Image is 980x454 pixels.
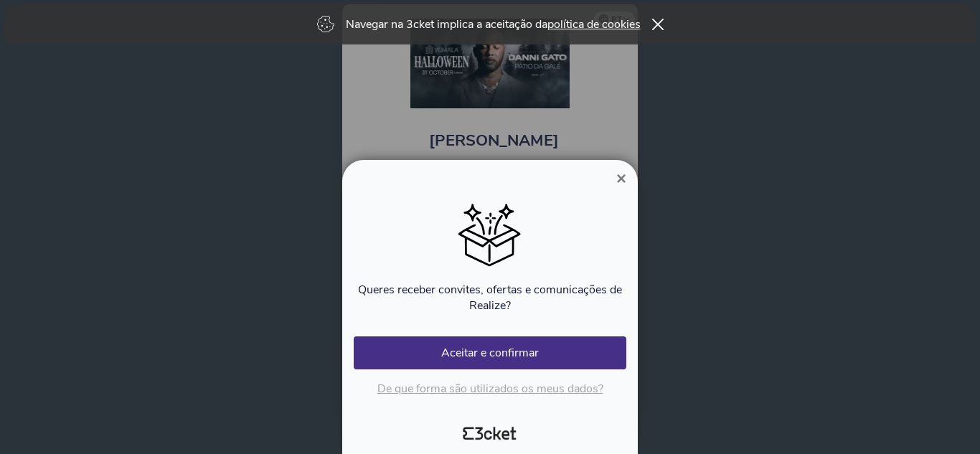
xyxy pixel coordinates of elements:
[354,336,626,369] button: Aceitar e confirmar
[616,169,626,188] span: ×
[547,16,641,32] a: política de cookies
[354,282,626,313] p: Queres receber convites, ofertas e comunicações de Realize?
[354,381,626,397] p: De que forma são utilizados os meus dados?
[346,16,641,32] p: Navegar na 3cket implica a aceitação da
